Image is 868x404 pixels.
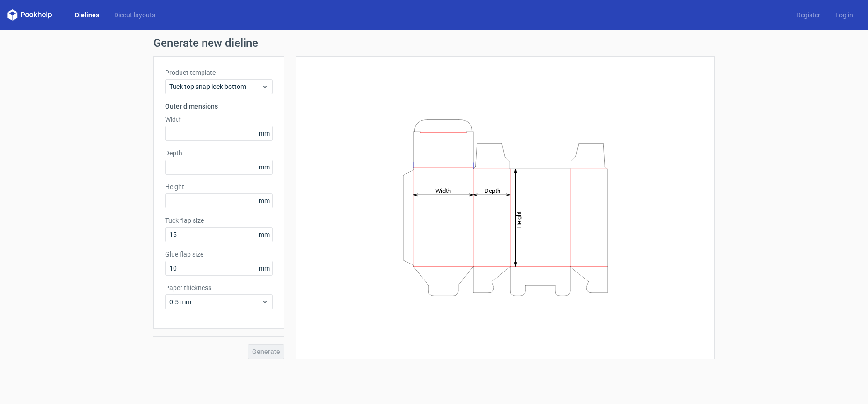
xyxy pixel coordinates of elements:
[435,187,451,194] tspan: Width
[789,10,828,20] a: Register
[256,228,272,242] span: mm
[165,102,273,111] h3: Outer dimensions
[515,211,522,228] tspan: Height
[153,37,715,49] h1: Generate new dieline
[165,182,273,191] label: Height
[165,115,273,124] label: Width
[256,160,272,174] span: mm
[256,194,272,208] span: mm
[169,82,261,91] span: Tuck top snap lock bottom
[828,10,861,20] a: Log in
[485,187,500,194] tspan: Depth
[67,10,107,20] a: Dielines
[107,10,163,20] a: Diecut layouts
[256,261,272,275] span: mm
[165,283,273,293] label: Paper thickness
[256,126,272,140] span: mm
[165,216,273,225] label: Tuck flap size
[165,148,273,158] label: Depth
[165,250,273,259] label: Glue flap size
[165,68,273,77] label: Product template
[169,297,261,307] span: 0.5 mm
